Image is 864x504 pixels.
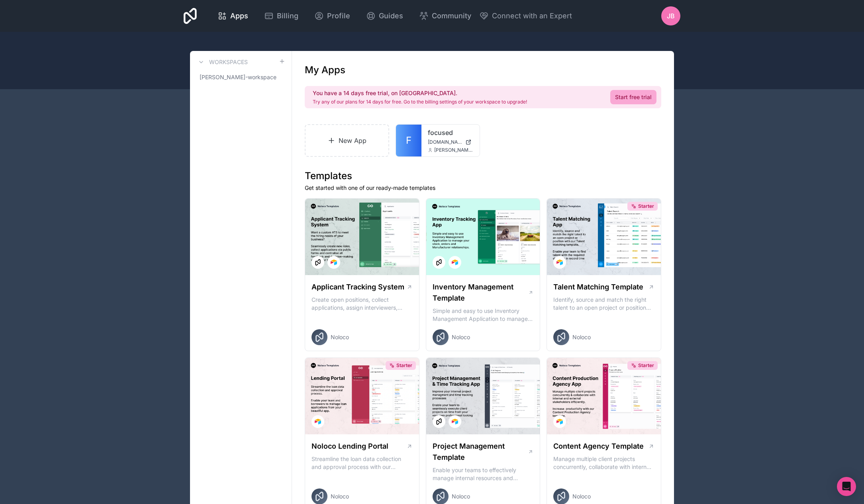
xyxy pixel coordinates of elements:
span: Noloco [452,333,470,341]
h1: Talent Matching Template [553,281,643,293]
img: Airtable Logo [331,259,337,266]
p: Simple and easy to use Inventory Management Application to manage your stock, orders and Manufact... [433,307,534,323]
p: Enable your teams to effectively manage internal resources and execute client projects on time. [433,466,534,482]
span: JB [667,11,675,21]
span: Guides [379,10,403,21]
p: Streamline the loan data collection and approval process with our Lending Portal template. [312,455,413,471]
p: Get started with one of our ready-made templates [305,184,661,192]
span: Starter [638,362,654,369]
img: Airtable Logo [452,259,458,266]
p: Identify, source and match the right talent to an open project or position with our Talent Matchi... [553,296,654,312]
span: Starter [638,203,654,209]
h1: My Apps [305,64,345,76]
div: Open Intercom Messenger [837,477,856,496]
img: Airtable Logo [315,418,321,425]
span: Community [432,10,471,21]
h1: Templates [305,170,661,182]
a: Community [413,7,478,25]
img: Airtable Logo [556,259,563,266]
h1: Inventory Management Template [433,281,528,304]
h1: Project Management Template [433,441,528,463]
p: Manage multiple client projects concurrently, collaborate with internal and external stakeholders... [553,455,654,471]
span: Noloco [572,333,591,341]
span: [DOMAIN_NAME] [428,139,462,145]
span: Starter [396,362,412,369]
span: Connect with an Expert [492,10,572,21]
h3: Workspaces [209,58,248,66]
h2: You have a 14 days free trial, on [GEOGRAPHIC_DATA]. [313,89,527,97]
span: Profile [327,10,350,21]
span: Noloco [452,492,470,500]
span: [PERSON_NAME][EMAIL_ADDRESS][DOMAIN_NAME] [434,147,473,153]
a: Apps [211,7,255,25]
span: Noloco [572,492,591,500]
a: New App [305,124,389,157]
a: [PERSON_NAME]-workspace [196,70,285,84]
a: F [396,125,421,156]
span: Billing [277,10,298,21]
button: Connect with an Expert [479,10,572,21]
a: Guides [360,7,409,25]
p: Create open positions, collect applications, assign interviewers, centralise candidate feedback a... [312,296,413,312]
a: focused [428,128,473,137]
span: F [406,134,411,147]
a: Start free trial [610,90,656,104]
img: Airtable Logo [452,418,458,425]
a: [DOMAIN_NAME] [428,139,473,145]
h1: Applicant Tracking System [312,281,404,293]
a: Workspaces [196,57,248,67]
span: Noloco [331,492,349,500]
a: Billing [258,7,305,25]
img: Airtable Logo [556,418,563,425]
span: [PERSON_NAME]-workspace [200,73,276,81]
span: Noloco [331,333,349,341]
a: Profile [308,7,357,25]
p: Try any of our plans for 14 days for free. Go to the billing settings of your workspace to upgrade! [313,99,527,105]
h1: Noloco Lending Portal [312,441,388,452]
h1: Content Agency Template [553,441,644,452]
span: Apps [230,10,248,21]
